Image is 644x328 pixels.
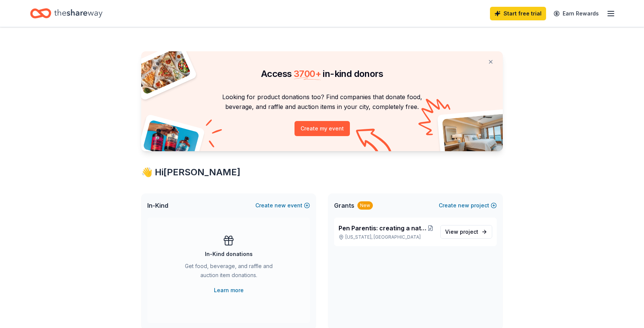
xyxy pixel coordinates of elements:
img: Pizza [133,47,192,95]
span: new [275,201,286,210]
span: Pen Parentis: creating a national network of writer-parents [339,224,427,233]
a: Earn Rewards [549,7,603,20]
button: Create my event [295,121,350,136]
button: Createnewevent [255,201,310,210]
div: Get food, beverage, and raffle and auction item donations. [177,262,280,283]
a: Learn more [214,286,244,295]
p: Looking for product donations too? Find companies that donate food, beverage, and raffle and auct... [150,92,494,112]
div: New [357,201,373,210]
span: project [460,228,478,235]
div: In-Kind donations [205,250,253,259]
span: Grants [334,201,354,210]
img: Curvy arrow [356,129,394,157]
span: Access in-kind donors [261,68,383,79]
span: View [445,227,478,236]
a: View project [440,225,492,239]
a: Home [30,5,102,22]
a: Start free trial [490,7,546,20]
div: 👋 Hi [PERSON_NAME] [141,166,503,178]
span: new [458,201,469,210]
p: [US_STATE], [GEOGRAPHIC_DATA] [339,234,434,240]
span: In-Kind [147,201,168,210]
button: Createnewproject [439,201,497,210]
span: 3700 + [294,68,321,79]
